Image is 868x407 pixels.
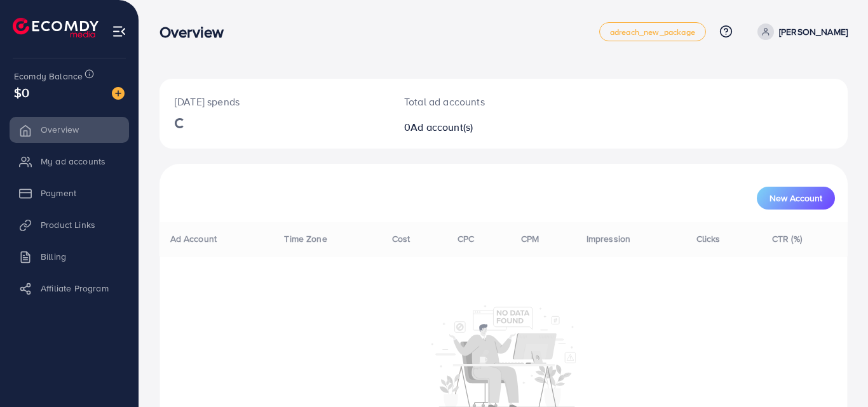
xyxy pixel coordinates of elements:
[404,94,546,109] p: Total ad accounts
[757,187,835,210] button: New Account
[112,87,125,100] img: image
[404,121,546,133] h2: 0
[752,23,848,40] a: [PERSON_NAME]
[175,94,374,109] p: [DATE] spends
[599,22,706,41] a: adreach_new_package
[779,24,848,39] p: [PERSON_NAME]
[13,18,98,37] img: logo
[112,24,126,39] img: menu
[610,28,695,36] span: adreach_new_package
[14,70,83,83] span: Ecomdy Balance
[14,83,29,102] span: $0
[410,120,473,134] span: Ad account(s)
[159,23,234,41] h3: Overview
[770,194,822,203] span: New Account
